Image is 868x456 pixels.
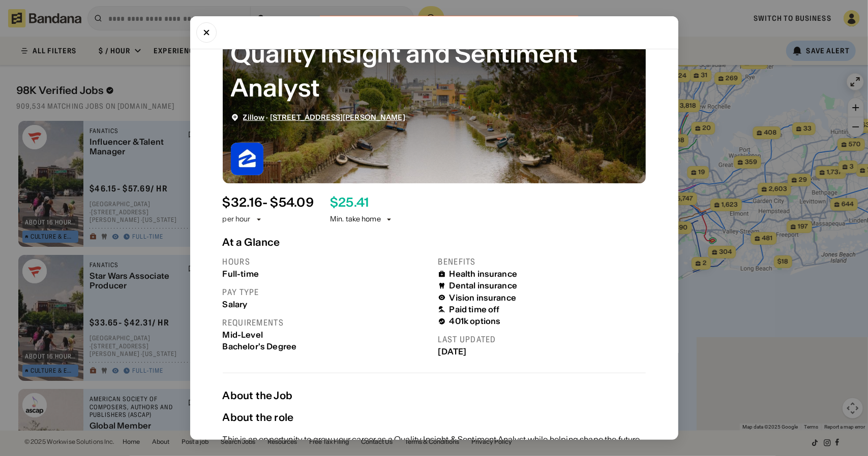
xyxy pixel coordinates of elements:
[243,113,265,122] a: Zillow
[450,316,501,326] div: 401k options
[223,236,646,248] div: At a Glance
[223,269,430,279] div: Full-time
[438,347,646,356] div: [DATE]
[330,214,393,224] div: Min. take home
[223,330,430,340] div: Mid-Level
[243,113,405,122] div: ·
[438,256,646,267] div: Benefits
[223,300,430,309] div: Salary
[223,342,430,351] div: Bachelor's Degree
[223,196,314,210] div: $ 32.16 - $54.09
[438,334,646,345] div: Last updated
[223,287,430,298] div: Pay type
[231,143,263,175] img: Zillow logo
[450,269,518,279] div: Health insurance
[223,214,251,224] div: per hour
[270,113,405,122] a: [STREET_ADDRESS][PERSON_NAME]
[223,389,646,402] div: About the Job
[330,196,369,210] div: $ 25.41
[450,281,518,290] div: Dental insurance
[231,37,638,105] div: Quality Insight and Sentiment Analyst
[223,256,430,267] div: Hours
[196,22,217,43] button: Close
[450,293,517,303] div: Vision insurance
[223,317,430,328] div: Requirements
[223,410,294,425] div: About the role
[450,305,500,314] div: Paid time off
